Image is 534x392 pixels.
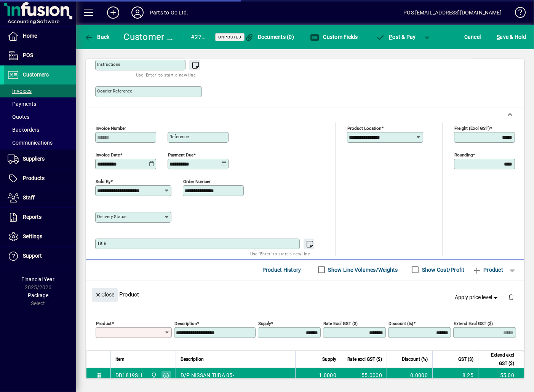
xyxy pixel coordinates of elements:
[497,31,526,43] span: ave & Hold
[8,140,53,146] span: Communications
[509,2,524,26] a: Knowledge Base
[174,320,197,326] mat-label: Description
[495,30,528,44] button: Save & Hold
[115,355,125,363] span: Item
[4,188,76,207] a: Staff
[125,6,150,19] button: Profile
[420,266,465,274] label: Show Cost/Profit
[478,368,524,383] td: 55.00
[169,134,189,139] mat-label: Reference
[4,227,76,246] a: Settings
[92,288,118,302] button: Close
[86,280,524,308] div: Product
[124,31,175,43] div: Customer Invoice
[502,293,520,300] app-page-header-button: Delete
[387,368,432,383] td: 0.0000
[376,34,416,40] span: ost & Pay
[262,264,301,276] span: Product History
[181,355,204,363] span: Description
[101,6,125,19] button: Add
[82,30,112,44] button: Back
[462,30,483,44] button: Cancel
[96,320,112,326] mat-label: Product
[4,46,76,65] a: POS
[245,34,294,40] span: Documents (0)
[8,114,29,120] span: Quotes
[327,266,398,274] label: Show Line Volumes/Weights
[4,208,76,227] a: Reports
[258,320,271,326] mat-label: Supply
[483,351,514,368] span: Extend excl GST ($)
[502,288,520,306] button: Delete
[454,152,473,157] mat-label: Rounding
[136,70,196,79] mat-hint: Use 'Enter' to start a new line
[4,136,76,149] a: Communications
[28,292,48,298] span: Package
[454,320,493,326] mat-label: Extend excl GST ($)
[455,293,499,301] span: Apply price level
[464,31,481,43] span: Cancel
[319,371,337,379] span: 1.0000
[168,152,193,157] mat-label: Payment due
[8,127,39,133] span: Backorders
[96,178,110,184] mat-label: Sold by
[4,123,76,136] a: Backorders
[468,263,507,277] button: Product
[458,355,473,363] span: GST ($)
[4,97,76,110] a: Payments
[402,355,428,363] span: Discount (%)
[322,355,336,363] span: Supply
[4,27,76,46] a: Home
[452,290,502,304] button: Apply price level
[389,320,413,326] mat-label: Discount (%)
[183,178,211,184] mat-label: Order number
[4,110,76,123] a: Quotes
[150,6,189,19] div: Parts to Go Ltd.
[96,152,120,157] mat-label: Invoice date
[23,175,45,181] span: Products
[347,125,381,131] mat-label: Product location
[4,84,76,97] a: Invoices
[95,288,115,301] span: Close
[4,169,76,188] a: Products
[76,30,118,44] app-page-header-button: Back
[454,125,490,131] mat-label: Freight (excl GST)
[346,371,382,379] div: 55.0000
[497,34,500,40] span: S
[115,371,142,379] div: DB1819SH
[191,31,206,43] div: #273552
[4,247,76,266] a: Support
[84,34,110,40] span: Back
[8,101,36,107] span: Payments
[259,263,304,277] button: Product History
[372,30,420,44] button: Post & Pay
[243,30,296,44] button: Documents (0)
[472,264,503,276] span: Product
[22,276,55,282] span: Financial Year
[23,72,49,78] span: Customers
[218,35,241,40] span: Unposted
[149,371,158,379] span: DAE - Bulk Store
[23,156,45,162] span: Suppliers
[96,125,126,131] mat-label: Invoice number
[97,88,132,94] mat-label: Courier Reference
[347,355,382,363] span: Rate excl GST ($)
[8,88,32,94] span: Invoices
[181,371,234,379] span: D/P NISSAN TIIDA 05-
[23,233,42,239] span: Settings
[432,368,478,383] td: 8.25
[310,34,358,40] span: Custom Fields
[23,214,42,220] span: Reports
[23,52,33,58] span: POS
[97,241,106,246] mat-label: Title
[323,320,358,326] mat-label: Rate excl GST ($)
[23,33,37,39] span: Home
[90,291,120,298] app-page-header-button: Close
[23,253,42,259] span: Support
[308,30,360,44] button: Custom Fields
[97,214,126,219] mat-label: Delivery status
[403,6,502,19] div: POS [EMAIL_ADDRESS][DOMAIN_NAME]
[23,194,35,201] span: Staff
[4,150,76,169] a: Suppliers
[97,62,120,67] mat-label: Instructions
